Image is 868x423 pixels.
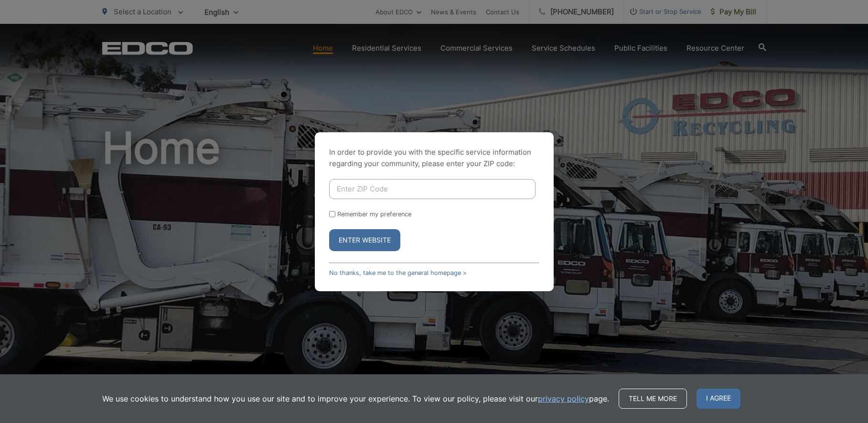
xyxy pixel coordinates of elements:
[337,211,411,218] label: Remember my preference
[329,147,539,169] p: In order to provide you with the specific service information regarding your community, please en...
[697,389,740,409] span: I agree
[329,229,400,251] button: Enter Website
[538,393,589,404] a: privacy policy
[619,389,687,409] a: Tell me more
[329,179,536,199] input: Enter ZIP Code
[102,393,609,404] p: We use cookies to understand how you use our site and to improve your experience. To view our pol...
[329,269,467,276] a: No thanks, take me to the general homepage >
